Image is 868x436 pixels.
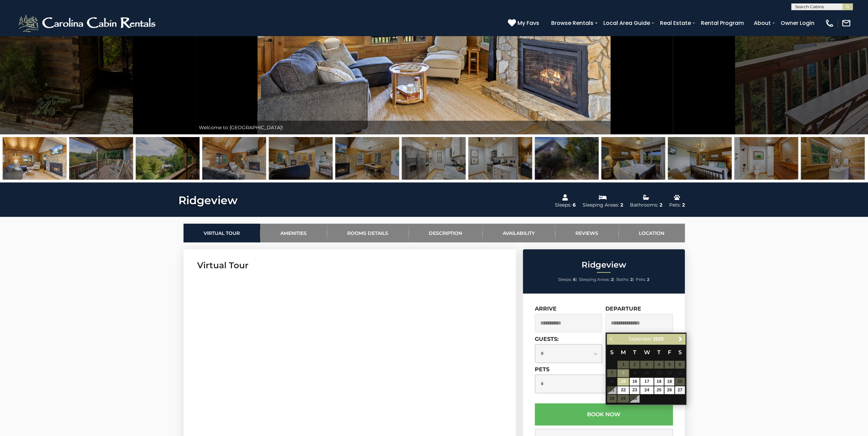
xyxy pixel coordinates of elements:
td: $133 [664,386,675,394]
a: 17 [640,378,653,386]
td: $110 [629,386,640,394]
span: Thursday [657,349,661,356]
span: Wednesday [644,349,650,356]
span: My Favs [517,19,539,27]
td: Checkout must be after start date [664,369,675,377]
a: Browse Rentals [548,17,597,29]
a: 15 [617,378,629,386]
img: phone-regular-white.png [825,18,834,28]
img: 165077613 [402,137,466,180]
label: Guests: [535,336,559,342]
li: | [579,275,615,284]
td: $136 [664,377,675,386]
button: Book Now [535,403,673,425]
a: Availability [483,224,555,242]
span: Saturday [678,349,682,356]
span: Sleeping Areas: [579,277,610,282]
img: 165304912 [269,137,333,180]
a: Amenities [260,224,327,242]
span: 11 [654,369,664,377]
img: 165068484 [202,137,266,180]
td: Checkout must be after start date [675,369,685,377]
td: Checkout must be after start date [640,369,653,377]
span: Monday [621,349,626,356]
a: Owner Login [777,17,818,29]
td: $196 [675,386,685,394]
a: 18 [654,378,664,386]
a: 27 [675,386,685,394]
span: September [628,336,651,342]
strong: 6 [573,277,576,282]
a: Rooms Details [327,224,409,242]
li: | [616,275,634,284]
img: 165304919 [601,137,665,180]
a: Rental Program [697,17,747,29]
strong: 2 [630,277,633,282]
a: Location [619,224,685,242]
img: 165304928 [69,137,133,180]
span: Tuesday [633,349,636,356]
div: Welcome to [GEOGRAPHIC_DATA]! [195,121,673,134]
td: $110 [629,377,640,386]
td: $110 [640,377,653,386]
label: Pets [535,366,549,373]
img: 165304913 [335,137,399,180]
span: Pets: [636,277,646,282]
a: Description [409,224,483,242]
img: White-1-2.png [17,13,159,33]
td: $110 [654,377,664,386]
strong: 2 [647,277,649,282]
img: 165304918 [668,137,732,180]
a: My Favs [508,19,541,28]
h2: Ridgeview [525,260,683,269]
img: 165304917 [468,137,532,180]
a: 16 [630,378,639,386]
a: 26 [664,386,674,394]
a: Next [676,335,685,343]
span: Friday [668,349,671,356]
td: $110 [617,377,629,386]
span: Sunday [610,349,614,356]
li: | [558,275,577,284]
td: $110 [654,386,664,394]
span: 12 [664,369,674,377]
a: 25 [654,386,664,394]
td: Checkout must be after start date [629,369,640,377]
td: Checkout must be after start date [654,369,664,377]
td: $110 [617,386,629,394]
img: 165068490 [734,137,798,180]
a: Local Area Guide [600,17,653,29]
img: 165304909 [535,137,599,180]
strong: 2 [611,277,613,282]
img: 165121043 [136,137,200,180]
span: 13 [675,369,685,377]
a: 22 [617,386,629,394]
span: 2025 [653,336,663,342]
img: 165304910 [3,137,67,180]
a: About [750,17,774,29]
label: Departure [605,305,641,312]
a: 24 [640,386,653,394]
td: $110 [640,386,653,394]
a: 19 [664,378,674,386]
a: Real Estate [657,17,694,29]
a: 23 [630,386,639,394]
a: Virtual Tour [183,224,260,242]
span: 10 [640,369,653,377]
span: Baths: [616,277,629,282]
img: 165304920 [801,137,865,180]
img: mail-regular-white.png [841,18,851,28]
span: Next [677,336,683,342]
a: Reviews [555,224,619,242]
span: 9 [630,369,639,377]
span: Sleeps: [558,277,572,282]
h3: Virtual Tour [197,259,502,271]
label: Arrive [535,305,557,312]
